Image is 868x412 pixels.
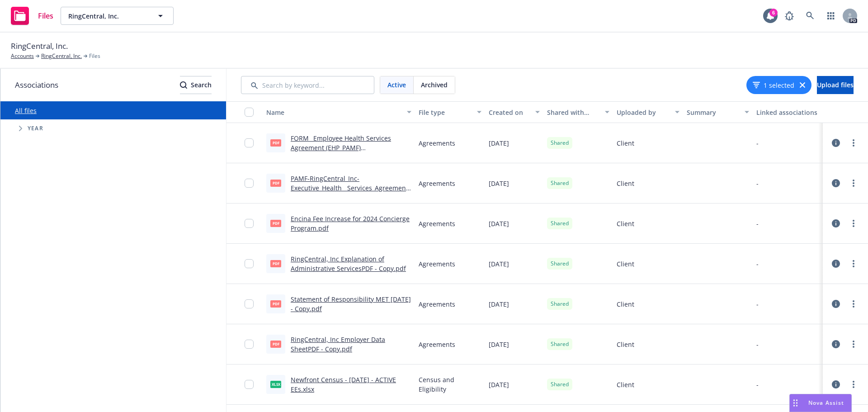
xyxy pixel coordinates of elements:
div: Linked associations [756,108,819,117]
span: Agreements [419,219,455,228]
input: Toggle Row Selected [245,380,254,389]
div: - [756,340,759,349]
span: Year [28,126,43,131]
span: [DATE] [489,380,509,389]
span: Archived [421,80,448,90]
span: Client [617,299,634,309]
input: Toggle Row Selected [245,299,254,308]
span: Nova Assist [808,399,844,407]
span: Agreements [419,138,455,148]
span: Agreements [419,299,455,309]
a: Files [7,3,57,28]
span: [DATE] [489,259,509,269]
span: [DATE] [489,299,509,309]
a: PAMF-RingCentral_Inc-Executive_Health__Services_Agreement_(01591587xBA01C).DOCX.pdf [291,174,411,202]
div: Created on [489,108,530,117]
div: - [756,299,759,309]
a: Report a Bug [780,7,798,25]
button: Nova Assist [789,394,852,412]
a: Encina Fee Increase for 2024 Concierge Program.pdf [291,214,410,232]
svg: Search [180,81,187,89]
span: pdf [270,260,281,267]
span: [DATE] [489,219,509,228]
a: Statement of Responsibility MET [DATE] - Copy.pdf [291,295,411,313]
span: pdf [270,341,281,347]
div: Uploaded by [617,108,670,117]
input: Select all [245,108,254,117]
a: Newfront Census - [DATE] - ACTIVE EEs.xlsx [291,375,396,393]
button: Summary [683,101,753,123]
span: Shared [551,340,569,348]
a: All files [15,106,37,115]
span: [DATE] [489,340,509,349]
span: Associations [15,79,58,91]
a: RingCentral, Inc Employer Data SheetPDF - Copy.pdf [291,335,385,353]
a: Accounts [11,52,34,60]
span: Active [387,80,406,90]
button: Created on [485,101,543,123]
span: [DATE] [489,138,509,148]
span: Shared [551,179,569,187]
a: RingCentral, Inc. [41,52,82,60]
div: Search [180,76,212,94]
a: Switch app [822,7,840,25]
input: Toggle Row Selected [245,219,254,228]
button: File type [415,101,485,123]
span: Shared [551,219,569,227]
div: - [756,179,759,188]
div: - [756,380,759,389]
div: Drag to move [790,394,801,412]
button: Name [263,101,415,123]
span: pdf [270,220,281,227]
span: Agreements [419,179,455,188]
button: Uploaded by [613,101,683,123]
span: Files [89,52,100,60]
div: Name [266,108,401,117]
span: Client [617,219,634,228]
div: - [756,259,759,269]
a: more [848,379,859,390]
a: more [848,137,859,148]
a: more [848,339,859,350]
button: Linked associations [753,101,823,123]
span: Client [617,138,634,148]
span: Files [38,12,53,19]
a: more [848,258,859,269]
span: pdf [270,180,281,186]
span: RingCentral, Inc. [68,11,146,21]
div: Summary [687,108,740,117]
button: Shared with client [543,101,613,123]
span: Shared [551,260,569,268]
div: - [756,138,759,148]
div: Shared with client [547,108,600,117]
button: SearchSearch [180,76,212,94]
span: pdf [270,139,281,146]
input: Toggle Row Selected [245,340,254,349]
span: pdf [270,300,281,307]
span: Agreements [419,340,455,349]
div: File type [419,108,472,117]
div: 6 [769,9,778,17]
button: RingCentral, Inc. [61,7,174,25]
input: Toggle Row Selected [245,259,254,268]
button: 1 selected [753,81,794,90]
a: FORM_ Employee Health Services Agreement (EHP_PAMF) (01244275.DOCX-2).pdf [291,134,391,161]
input: Search by keyword... [241,76,374,94]
div: Tree Example [0,119,226,137]
a: more [848,218,859,229]
span: Client [617,179,634,188]
span: Agreements [419,259,455,269]
span: Client [617,380,634,389]
span: Shared [551,139,569,147]
span: Shared [551,300,569,308]
span: Census and Eligibility [419,375,481,394]
input: Toggle Row Selected [245,179,254,188]
span: xlsx [270,381,281,388]
span: RingCentral, Inc. [11,40,68,52]
input: Toggle Row Selected [245,138,254,147]
span: [DATE] [489,179,509,188]
a: more [848,298,859,309]
span: Upload files [817,81,854,89]
a: RingCentral, Inc Explanation of Administrative ServicesPDF - Copy.pdf [291,255,406,273]
span: Shared [551,380,569,388]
